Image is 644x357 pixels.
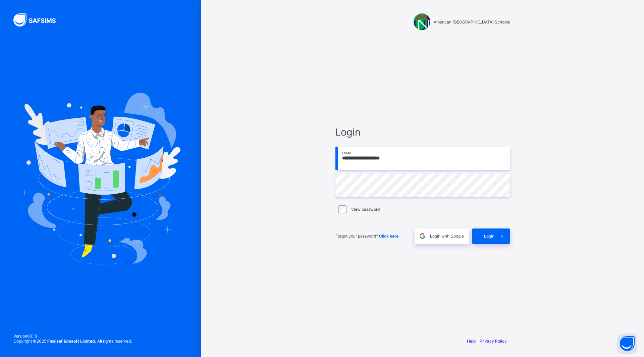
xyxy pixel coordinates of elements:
[351,207,380,212] label: View password
[13,13,64,27] img: SAFSIMS Logo
[379,234,398,239] a: Click here
[21,93,180,264] img: Hero Image
[335,126,510,138] span: Login
[13,339,132,344] span: Copyright © 2025 All rights reserved.
[430,234,464,239] span: Login with Google
[419,232,426,240] img: google.396cfc9801f0270233282035f929180a.svg
[617,334,637,354] button: Open asap
[13,334,132,339] span: Version 0.1.19
[335,234,398,239] span: Forgot your password?
[47,339,96,344] strong: Flexisaf Edusoft Limited.
[484,234,494,239] span: Login
[434,19,510,24] span: American [GEOGRAPHIC_DATA] Schools
[467,339,476,344] a: Help
[480,339,507,344] a: Privacy Policy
